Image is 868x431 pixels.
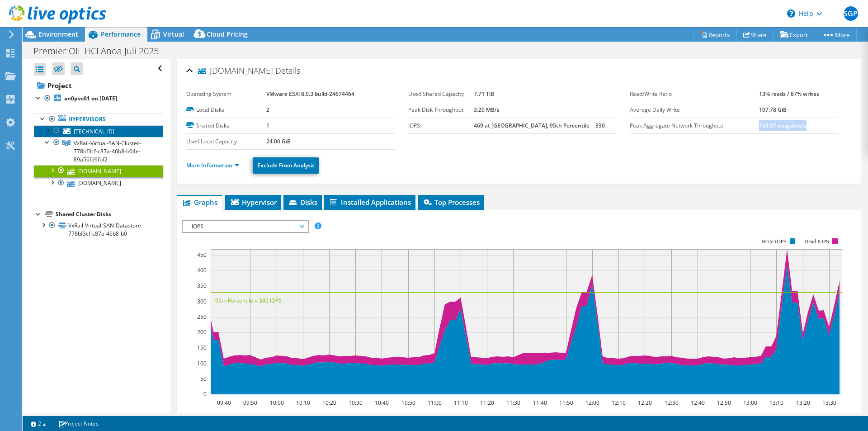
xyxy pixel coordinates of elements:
[759,106,787,114] b: 107.78 GiB
[759,90,819,98] b: 13% reads / 87% writes
[182,198,217,207] span: Graphs
[630,90,759,99] label: Read/Write Ratio
[270,399,284,407] text: 10:00
[197,313,207,321] text: 250
[408,105,474,114] label: Peak Disk Throughput
[769,399,783,407] text: 13:10
[474,90,494,98] b: 7.71 TiB
[717,399,731,407] text: 12:50
[559,399,573,407] text: 11:50
[480,399,494,407] text: 11:20
[186,90,266,99] label: Operating System
[266,90,354,98] b: VMware ESXi 8.0.3 build-24674464
[422,198,480,207] span: Top Processes
[266,106,269,114] b: 2
[197,328,207,336] text: 200
[506,399,520,407] text: 11:30
[693,28,737,42] a: Reports
[38,30,78,38] span: Environment
[612,399,626,407] text: 12:10
[217,399,231,407] text: 09:40
[200,375,207,383] text: 50
[34,220,163,240] a: VxRail-Virtual-SAN-Datastore-778bf3cf-c87a-46b8-b0
[34,165,163,177] a: [DOMAIN_NAME]
[759,122,807,129] b: 158.97 megabits/s
[230,198,277,207] span: Hypervisor
[844,6,858,21] span: SGP
[29,46,173,56] h1: Premier OIL HCI Anoa Juli 2025
[64,95,117,102] b: an0pvc01 on [DATE]
[349,399,363,407] text: 10:30
[691,399,705,407] text: 12:40
[474,122,605,129] b: 469 at [GEOGRAPHIC_DATA], 95th Percentile = 330
[761,238,787,245] text: Write IOPS
[375,399,389,407] text: 10:40
[408,90,474,99] label: Used Shared Capacity
[186,137,266,146] label: Used Local Capacity
[34,78,163,93] a: Project
[187,221,303,232] span: IOPS
[56,209,163,220] div: Shared Cluster Disks
[533,399,547,407] text: 11:40
[266,122,269,129] b: 1
[736,28,774,42] a: Share
[454,399,468,407] text: 11:10
[787,9,795,18] svg: \n
[322,399,336,407] text: 10:20
[630,121,759,130] label: Peak Aggregate Network Throughput
[266,137,291,145] b: 24.00 GiB
[805,238,830,245] text: Read IOPS
[203,390,207,398] text: 0
[101,30,141,38] span: Performance
[74,139,141,163] span: VxRail-Virtual-SAN-Cluster-778bf3cf-c87a-46b8-b04e-89a56fd9fbf2
[186,161,239,169] a: More Information
[796,399,810,407] text: 13:20
[197,344,207,351] text: 150
[822,399,836,407] text: 13:30
[773,28,815,42] a: Export
[288,198,317,207] span: Disks
[24,418,52,429] a: 2
[275,65,300,76] span: Details
[215,297,282,304] text: 95th Percentile = 330 IOPS
[329,198,411,207] span: Installed Applications
[34,93,163,104] a: an0pvc01 on [DATE]
[34,177,163,189] a: [DOMAIN_NAME]
[474,106,500,114] b: 3.20 MB/s
[52,418,105,429] a: Project Notes
[428,399,442,407] text: 11:00
[186,121,266,130] label: Shared Disks
[186,105,266,114] label: Local Disks
[34,125,163,137] a: [TECHNICAL_ID]
[408,121,474,130] label: IOPS:
[743,399,757,407] text: 13:00
[74,128,114,135] span: [TECHNICAL_ID]
[585,399,599,407] text: 12:00
[253,157,319,174] a: Exclude From Analysis
[197,251,207,259] text: 450
[34,114,163,125] a: Hypervisors
[401,399,415,407] text: 10:50
[34,137,163,165] a: VxRail-Virtual-SAN-Cluster-778bf3cf-c87a-46b8-b04e-89a56fd9fbf2
[163,30,184,38] span: Virtual
[197,298,207,305] text: 300
[296,399,310,407] text: 10:10
[198,66,273,76] span: [DOMAIN_NAME]
[197,282,207,289] text: 350
[638,399,652,407] text: 12:20
[207,30,248,38] span: Cloud Pricing
[630,105,759,114] label: Average Daily Write
[665,399,679,407] text: 12:30
[815,28,857,42] a: More
[243,399,257,407] text: 09:50
[197,266,207,274] text: 400
[197,360,207,367] text: 100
